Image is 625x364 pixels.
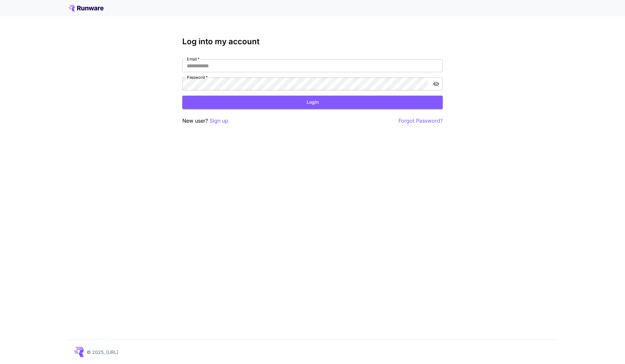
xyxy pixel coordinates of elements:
[430,78,442,90] button: toggle password visibility
[187,56,200,62] label: Email
[182,117,228,125] p: New user?
[187,74,208,80] label: Password
[182,96,443,109] button: Login
[210,117,228,125] button: Sign up
[398,117,443,125] button: Forgot Password?
[182,37,443,46] h3: Log into my account
[87,349,118,356] p: © 2025, [URL]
